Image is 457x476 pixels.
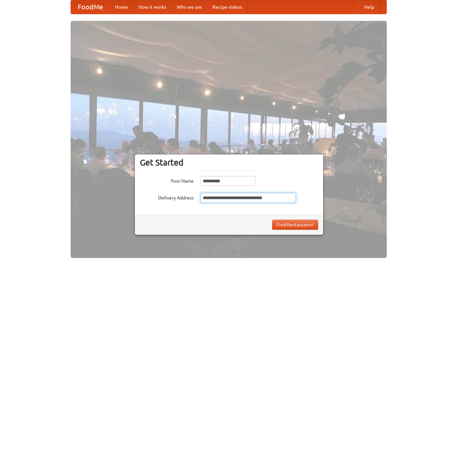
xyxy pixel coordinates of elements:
a: FoodMe [71,0,110,14]
h3: Get Started [140,157,318,168]
label: Delivery Address [140,193,194,201]
button: Find Restaurants! [272,220,318,230]
label: Your Name [140,176,194,184]
a: Recipe videos [207,0,247,14]
a: Help [359,0,380,14]
a: How it works [133,0,172,14]
a: Home [110,0,133,14]
a: Who we are [172,0,207,14]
